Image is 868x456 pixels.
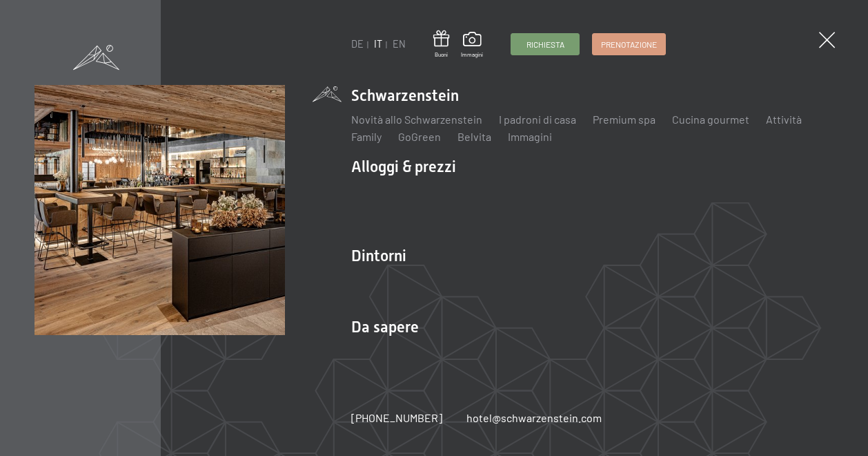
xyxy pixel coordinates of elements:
[374,38,382,50] a: IT
[433,30,449,59] a: Buoni
[351,38,364,50] a: DE
[351,410,442,426] a: [PHONE_NUMBER]
[433,51,449,59] span: Buoni
[351,130,382,143] a: Family
[766,113,802,126] a: Attività
[461,51,483,59] span: Immagini
[593,34,665,55] a: Prenotazione
[461,32,483,58] a: Immagini
[398,130,441,143] a: GoGreen
[511,34,579,55] a: Richiesta
[457,130,491,143] a: Belvita
[499,113,576,126] a: I padroni di casa
[351,113,482,126] a: Novità allo Schwarzenstein
[393,38,406,50] a: EN
[526,39,564,50] span: Richiesta
[466,410,602,426] a: hotel@schwarzenstein.com
[351,411,442,424] span: [PHONE_NUMBER]
[672,113,749,126] a: Cucina gourmet
[593,113,655,126] a: Premium spa
[601,39,657,50] span: Prenotazione
[34,85,284,335] img: [Translate to Italienisch:]
[508,130,552,143] a: Immagini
